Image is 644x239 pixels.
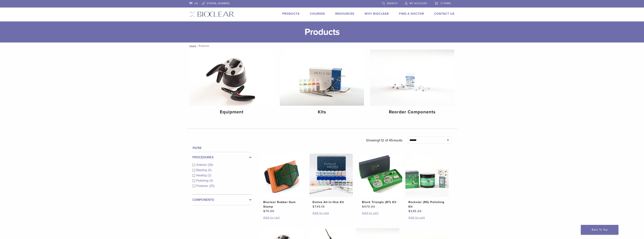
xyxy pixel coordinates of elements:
[335,12,354,16] a: Resources
[193,146,252,150] h4: Filter
[209,179,213,182] span: (4)
[193,198,252,202] label: Components
[387,2,397,5] span: Search
[370,49,454,118] a: Reorder Components
[193,109,271,115] h4: Equipment
[196,163,208,166] span: Anterior
[283,109,361,115] h4: Kits
[280,49,364,106] img: Kits
[405,154,449,213] a: Rockstar (RS) Polishing KitRockstar (RS) Polishing Kit $235.20
[263,209,274,213] bdi: 75.00
[280,49,364,118] a: Kits
[263,215,300,220] a: Add to cart: “Bioclear Rubber Dam Stamp”
[313,200,350,204] h2: Evolve All-in-One Kit
[190,49,274,118] a: Equipment
[310,12,325,16] a: Courses
[282,12,300,16] a: Products
[196,168,208,172] span: Blasting
[399,12,424,16] a: Find A Doctor
[313,205,315,209] span: $
[362,205,364,209] span: $
[313,211,350,215] a: Add to cart: “Evolve All-in-One Kit”
[196,179,209,182] span: Polishing
[366,136,402,144] p: Showing results
[373,109,451,115] h4: Reorder Components
[434,12,455,16] a: Contact Us
[405,154,449,197] img: Rockstar (RS) Polishing Kit
[359,154,402,197] img: Black Triangle (BT) Kit
[441,2,451,5] span: 0 items
[190,49,274,106] img: Equipment
[370,49,454,106] img: Reorder Components
[208,168,212,172] span: (5)
[313,205,325,209] bdi: 745.16
[196,174,208,177] span: Heating
[188,45,196,47] a: Home
[410,2,427,5] span: My Account
[362,211,399,215] a: Add to cart: “Black Triangle (BT) Kit”
[190,11,234,17] img: Bioclear
[379,138,393,142] span: 1-12 of 45
[208,174,211,177] span: (2)
[309,154,353,197] img: Evolve All-in-One Kit
[193,155,252,160] label: Procedures
[196,45,199,47] span: /
[362,200,399,204] h2: Black Triangle (BT) Kit
[208,163,213,166] span: (28)
[408,200,446,209] h2: Rockstar (RS) Polishing Kit
[196,184,209,187] span: Posterior
[408,215,446,220] a: Add to cart: “Rockstar (RS) Polishing Kit”
[359,154,403,209] a: Black Triangle (BT) KitBlack Triangle (BT) Kit $470.40
[408,209,410,213] span: $
[581,225,618,235] a: Back To Top
[263,200,300,209] h2: Bioclear Rubber Dam Stamp
[260,154,304,213] a: Bioclear Rubber Dam StampBioclear Rubber Dam Stamp $75.00
[309,154,353,209] a: Evolve All-in-One KitEvolve All-in-One Kit $745.16
[260,154,303,197] img: Bioclear Rubber Dam Stamp
[365,12,389,16] a: Why Bioclear
[263,209,265,213] span: $
[187,42,457,49] nav: Products
[408,209,422,213] bdi: 235.20
[209,184,215,187] span: (25)
[362,205,375,209] bdi: 470.40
